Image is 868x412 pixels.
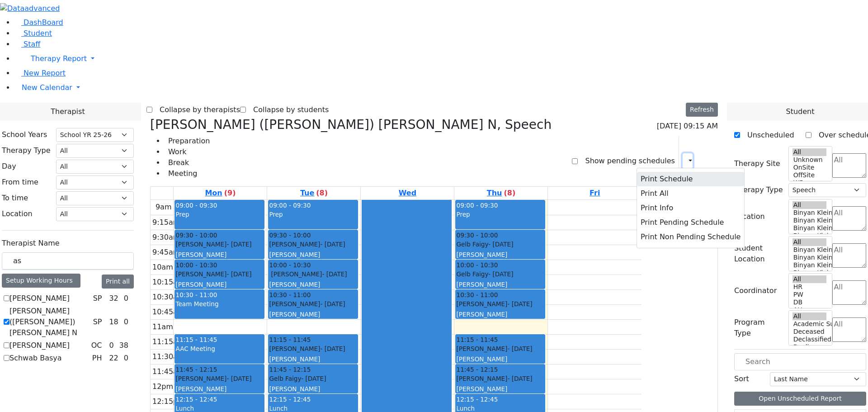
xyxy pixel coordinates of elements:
[316,188,328,199] label: (8)
[485,187,517,199] a: August 28, 2025
[269,280,357,289] div: [PERSON_NAME]
[226,270,251,278] span: - [DATE]
[793,269,827,277] option: Binyan Klein 2
[696,153,701,169] div: Report
[269,270,357,279] div: [PERSON_NAME]
[9,306,90,338] label: [PERSON_NAME] ([PERSON_NAME]) [PERSON_NAME] N
[456,384,544,393] div: [PERSON_NAME]
[14,69,66,77] a: New Report
[793,179,827,187] option: WP
[637,215,744,230] button: Print Pending Schedule
[88,340,106,351] div: OC
[2,161,16,172] label: Day
[456,210,544,219] div: Prep
[637,201,744,215] button: Print Info
[269,231,311,240] span: 09:30 - 10:00
[24,29,52,38] span: Student
[89,353,106,364] div: PH
[704,153,709,169] div: Setup
[793,238,827,246] option: All
[793,148,827,156] option: All
[456,335,498,344] span: 11:15 - 11:45
[637,172,744,186] button: Print Schedule
[793,254,827,261] option: Binyan Klein 4
[734,374,749,384] label: Sort
[507,345,532,352] span: - [DATE]
[456,202,498,209] span: 09:00 - 09:30
[175,202,217,209] span: 09:00 - 09:30
[151,336,187,347] div: 11:15am
[301,375,326,382] span: - [DATE]
[269,384,357,393] div: [PERSON_NAME]
[793,328,827,336] option: Deceased
[504,188,515,199] label: (8)
[175,365,217,374] span: 11:45 - 12:15
[2,129,47,140] label: School Years
[151,217,182,228] div: 9:15am
[793,217,827,224] option: Binyan Klein 4
[224,188,236,199] label: (9)
[456,299,544,308] div: [PERSON_NAME]
[175,291,217,298] span: 10:30 - 11:00
[175,336,217,343] span: 11:15 - 11:45
[107,353,120,364] div: 22
[2,274,80,288] div: Setup Working Hours
[107,293,120,304] div: 32
[102,275,134,289] button: Print all
[456,396,498,403] span: 12:15 - 12:45
[793,261,827,269] option: Binyan Klein 3
[151,262,175,273] div: 10am
[793,171,827,179] option: OffSite
[107,317,120,327] div: 18
[488,241,513,248] span: - [DATE]
[14,50,868,68] a: Therapy Report
[734,243,783,265] label: Student Location
[14,29,52,38] a: Student
[175,250,264,259] div: [PERSON_NAME]
[320,345,345,352] span: - [DATE]
[175,396,217,403] span: 12:15 - 12:45
[9,353,62,364] label: Schwab Basya
[637,186,744,201] button: Print All
[793,275,827,283] option: All
[165,157,210,168] li: Break
[269,290,311,299] span: 10:30 - 11:00
[578,154,675,168] label: Show pending schedules
[793,209,827,217] option: Binyan Klein 5
[320,241,345,248] span: - [DATE]
[175,240,264,249] div: [PERSON_NAME]
[151,277,187,288] div: 10:15am
[269,335,311,344] span: 11:15 - 11:45
[488,270,513,278] span: - [DATE]
[734,353,866,370] input: Search
[269,355,357,364] div: [PERSON_NAME]
[712,154,718,168] div: Delete
[2,238,60,249] label: Therapist Name
[269,240,357,249] div: [PERSON_NAME]
[151,307,187,317] div: 10:45am
[793,336,827,343] option: Declassified
[456,290,498,299] span: 10:30 - 11:00
[588,187,602,199] a: August 29, 2025
[269,344,357,353] div: [PERSON_NAME]
[269,260,311,270] span: 10:00 - 10:30
[175,280,264,289] div: [PERSON_NAME]
[2,145,51,156] label: Therapy Type
[2,208,33,219] label: Location
[90,317,106,327] div: SP
[226,375,251,382] span: - [DATE]
[793,224,827,232] option: Binyan Klein 3
[832,280,866,305] textarea: Search
[793,156,827,164] option: Unknown
[154,202,174,213] div: 9am
[793,291,827,298] option: PW
[832,153,866,178] textarea: Search
[2,252,134,270] input: Search
[118,340,130,351] div: 38
[9,340,70,351] label: [PERSON_NAME]
[122,293,130,304] div: 0
[320,300,345,308] span: - [DATE]
[269,310,357,319] div: [PERSON_NAME]
[456,231,498,240] span: 09:30 - 10:00
[456,355,544,364] div: [PERSON_NAME]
